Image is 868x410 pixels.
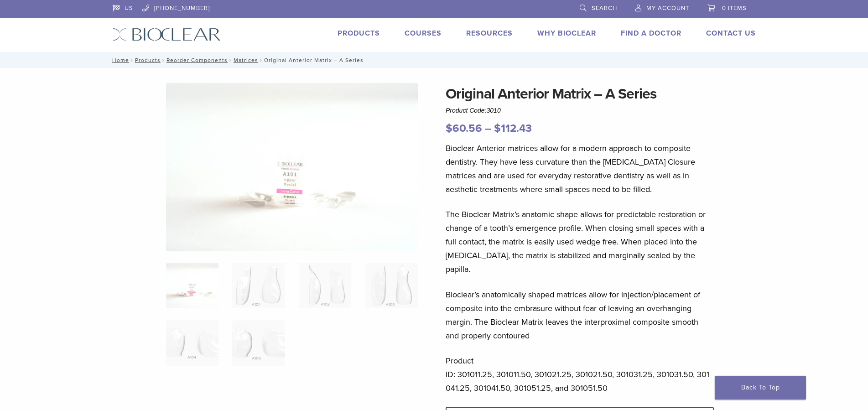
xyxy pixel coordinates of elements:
span: – [485,122,491,135]
span: 0 items [722,5,747,12]
a: Why Bioclear [537,29,596,38]
span: / [161,58,166,62]
span: 3010 [487,107,501,114]
p: The Bioclear Matrix’s anatomic shape allows for predictable restoration or change of a tooth’s em... [446,208,714,276]
p: Bioclear’s anatomically shaped matrices allow for injection/placement of composite into the embra... [446,288,714,343]
p: Product ID: 301011.25, 301011.50, 301021.25, 301021.50, 301031.25, 301031.50, 301041.25, 301041.5... [446,354,714,395]
h1: Original Anterior Matrix – A Series [446,83,714,105]
span: / [258,58,264,62]
a: Home [109,57,129,63]
a: Resources [466,29,513,38]
span: $ [446,122,452,135]
img: Original Anterior Matrix - A Series - Image 4 [365,263,417,308]
a: Find A Doctor [621,29,681,38]
a: Back To Top [715,376,806,400]
span: Search [592,5,617,12]
bdi: 60.56 [446,122,482,135]
bdi: 112.43 [494,122,532,135]
nav: Original Anterior Matrix – A Series [106,52,763,68]
a: Contact Us [706,29,756,38]
img: Anterior Original A Series Matrices [166,83,418,251]
a: Matrices [234,57,258,63]
p: Bioclear Anterior matrices allow for a modern approach to composite dentistry. They have less cur... [446,141,714,196]
span: My Account [646,5,689,12]
span: Product Code: [446,107,501,114]
span: $ [494,122,501,135]
span: / [228,58,234,62]
img: Bioclear [113,28,221,41]
a: Reorder Components [166,57,228,63]
a: Courses [405,29,442,38]
img: Original Anterior Matrix - A Series - Image 6 [232,320,285,366]
img: Original Anterior Matrix - A Series - Image 5 [166,320,218,366]
a: Products [338,29,380,38]
img: Original Anterior Matrix - A Series - Image 3 [299,263,351,308]
span: / [129,58,135,62]
img: Anterior-Original-A-Series-Matrices-324x324.jpg [166,263,218,308]
a: Products [135,57,161,63]
img: Original Anterior Matrix - A Series - Image 2 [232,263,285,308]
